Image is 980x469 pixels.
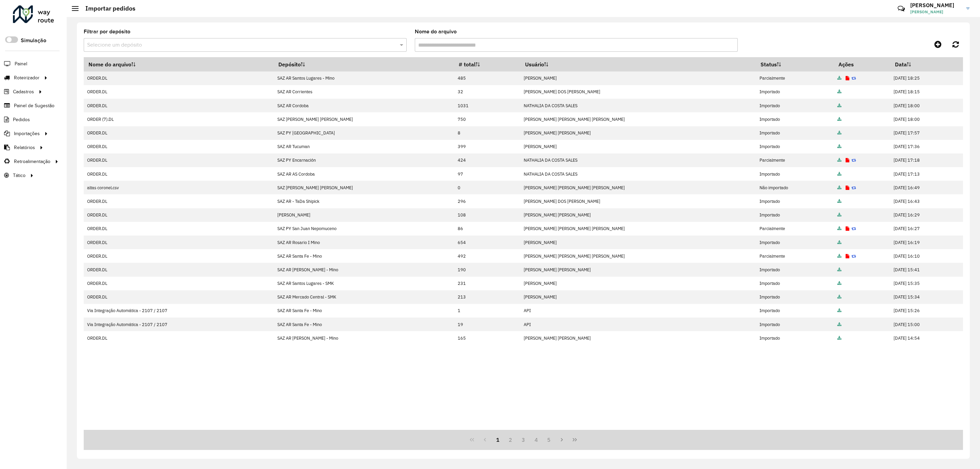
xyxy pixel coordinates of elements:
label: Filtrar por depósito [84,28,130,36]
td: Não importado [756,181,834,194]
td: 190 [454,263,520,276]
td: SAZ PY [GEOGRAPHIC_DATA] [274,126,454,140]
span: Retroalimentação [14,158,50,165]
h2: Importar pedidos [79,5,135,12]
td: SAZ [PERSON_NAME] [PERSON_NAME] [274,181,454,194]
td: 750 [454,112,520,126]
td: SAZ AR Corrientes [274,85,454,99]
td: API [520,304,756,318]
td: [PERSON_NAME] [PERSON_NAME] [PERSON_NAME] [520,249,756,263]
td: 1 [454,304,520,318]
a: Arquivo completo [837,226,842,231]
td: Importado [756,99,834,112]
a: Exibir log de erros [846,157,849,163]
span: Importações [14,130,40,137]
td: Importado [756,208,834,222]
td: SAZ AR Cordoba [274,99,454,112]
td: Importado [756,318,834,331]
td: [DATE] 17:36 [890,140,963,153]
td: ORDER.DL [84,153,274,167]
td: 32 [454,85,520,99]
td: 165 [454,331,520,345]
td: 213 [454,290,520,304]
td: Importado [756,112,834,126]
td: ORDER.DL [84,167,274,181]
td: [DATE] 15:41 [890,263,963,276]
td: [DATE] 17:57 [890,126,963,140]
span: Cadastros [13,88,34,95]
td: [PERSON_NAME] [520,290,756,304]
td: Importado [756,167,834,181]
td: Importado [756,194,834,208]
td: Parcialmente [756,222,834,236]
a: Exibir log de erros [846,185,849,191]
td: [DATE] 18:25 [890,71,963,85]
a: Exibir log de erros [846,75,849,81]
button: 2 [504,433,517,446]
td: [DATE] 18:15 [890,85,963,99]
td: [DATE] 15:26 [890,304,963,318]
td: API [520,318,756,331]
span: Tático [13,172,26,179]
td: [PERSON_NAME] DOS [PERSON_NAME] [520,85,756,99]
td: 492 [454,249,520,263]
td: ORDER.DL [84,85,274,99]
td: SAZ PY Encarnación [274,153,454,167]
td: Importado [756,140,834,153]
td: [DATE] 16:49 [890,181,963,194]
td: SAZ AR [PERSON_NAME] - Mino [274,263,454,276]
td: Importado [756,126,834,140]
button: 5 [543,433,556,446]
td: Importado [756,85,834,99]
a: Arquivo completo [837,198,842,204]
td: Via Integração Automática - 2107 / 2107 [84,304,274,318]
td: [DATE] 16:10 [890,249,963,263]
td: ORDER.DL [84,277,274,290]
td: 399 [454,140,520,153]
td: [DATE] 16:43 [890,194,963,208]
a: Reimportar [851,226,856,231]
td: [PERSON_NAME] [520,236,756,249]
td: 1031 [454,99,520,112]
span: [PERSON_NAME] [910,9,961,15]
th: Ações [834,57,890,71]
span: Painel [15,60,27,67]
a: Arquivo completo [837,253,842,259]
td: 424 [454,153,520,167]
td: [DATE] 15:00 [890,318,963,331]
a: Contato Rápido [894,1,909,16]
td: altas coronel.csv [84,181,274,194]
a: Arquivo completo [837,75,842,81]
a: Arquivo completo [837,185,842,191]
td: ORDER (7).DL [84,112,274,126]
td: [PERSON_NAME] [PERSON_NAME] [PERSON_NAME] [520,181,756,194]
td: [DATE] 17:13 [890,167,963,181]
td: ORDER.DL [84,290,274,304]
td: SAZ AR - TaDa Shipick [274,194,454,208]
a: Arquivo completo [837,212,842,218]
span: Pedidos [13,116,30,123]
td: [PERSON_NAME] [520,71,756,85]
button: 3 [517,433,530,446]
a: Arquivo completo [837,335,842,341]
a: Arquivo completo [837,157,842,163]
a: Arquivo completo [837,322,842,327]
td: ORDER.DL [84,331,274,345]
td: ORDER.DL [84,140,274,153]
th: Nome do arquivo [84,57,274,71]
td: Via Integração Automática - 2107 / 2107 [84,318,274,331]
a: Arquivo completo [837,144,842,149]
a: Arquivo completo [837,103,842,109]
td: Parcialmente [756,71,834,85]
a: Exibir log de erros [846,253,849,259]
td: [DATE] 15:35 [890,277,963,290]
td: [DATE] 16:27 [890,222,963,236]
a: Arquivo completo [837,130,842,136]
td: Importado [756,304,834,318]
td: SAZ AR Santa Fe - Mino [274,249,454,263]
th: Status [756,57,834,71]
td: SAZ AR Tucuman [274,140,454,153]
td: [DATE] 17:18 [890,153,963,167]
td: Parcialmente [756,249,834,263]
td: [DATE] 16:29 [890,208,963,222]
